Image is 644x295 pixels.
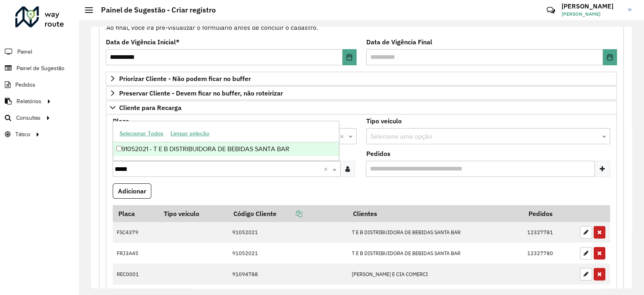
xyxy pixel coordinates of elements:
span: Priorizar Cliente - Não podem ficar no buffer [119,75,251,82]
a: Cliente para Recarga [106,101,617,114]
td: 91052021 [228,243,347,264]
span: Clear all [324,164,330,174]
span: Cliente para Recarga [119,104,182,111]
h2: Painel de Sugestão - Criar registro [93,6,216,15]
a: Contato Rápido [542,2,559,19]
label: Data de Vigência Inicial [106,37,180,47]
td: [PERSON_NAME] E CIA COMERCI [347,264,523,285]
div: 91052021 - T E B DISTRIBUIDORA DE BEBIDAS SANTA BAR [113,142,339,156]
span: Pedidos [15,81,35,89]
button: Choose Date [603,49,617,65]
span: [PERSON_NAME] [561,10,622,18]
label: Tipo veículo [366,116,402,126]
span: Preservar Cliente - Devem ficar no buffer, não roteirizar [119,90,283,96]
th: Pedidos [523,205,576,222]
button: Adicionar [113,183,151,199]
td: 12327781 [523,222,576,243]
th: Código Cliente [228,205,347,222]
td: 91052021 [228,222,347,243]
label: Placa [113,116,129,126]
td: T E B DISTRIBUIDORA DE BEBIDAS SANTA BAR [347,243,523,264]
a: Copiar [277,210,302,218]
button: Selecionar Todos [116,127,167,140]
a: Preservar Cliente - Devem ficar no buffer, não roteirizar [106,86,617,100]
ng-dropdown-panel: Options list [113,121,339,161]
button: Choose Date [343,49,357,65]
td: 91094788 [228,264,347,285]
span: Clear all [340,131,347,141]
span: Tático [15,130,30,139]
td: FRJ3A45 [113,243,158,264]
th: Clientes [347,205,523,222]
span: Painel de Sugestão [17,64,64,73]
td: REC0001 [113,264,158,285]
label: Pedidos [366,149,390,158]
td: FSC4379 [113,222,158,243]
h3: [PERSON_NAME] [561,2,622,10]
th: Placa [113,205,158,222]
span: Relatórios [17,97,41,106]
td: 12327780 [523,243,576,264]
a: Priorizar Cliente - Não podem ficar no buffer [106,72,617,85]
label: Data de Vigência Final [366,37,432,47]
td: T E B DISTRIBUIDORA DE BEBIDAS SANTA BAR [347,222,523,243]
button: Limpar seleção [167,127,213,140]
span: Consultas [16,114,41,122]
th: Tipo veículo [158,205,228,222]
span: Painel [17,48,32,56]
